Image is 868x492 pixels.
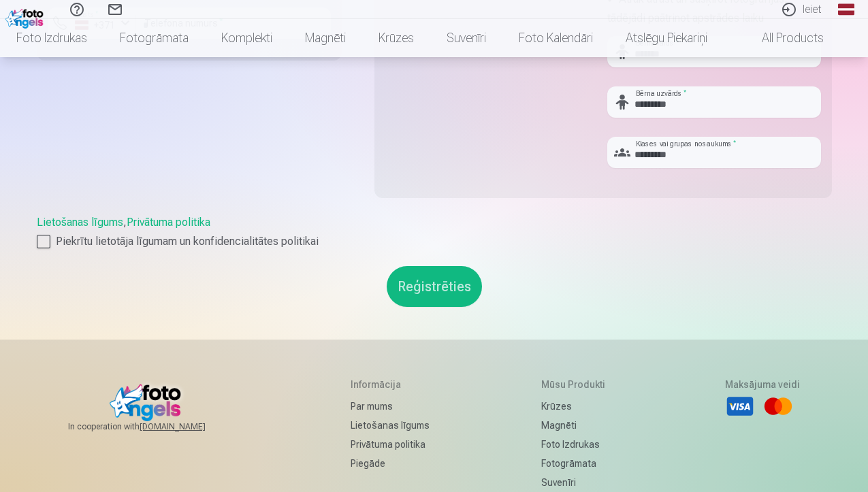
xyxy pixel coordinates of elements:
[351,378,430,391] h5: Informācija
[362,19,430,57] a: Krūzes
[37,214,832,250] div: ,
[763,391,793,421] li: Mastercard
[724,19,840,57] a: All products
[541,454,613,473] a: Fotogrāmata
[541,473,613,492] a: Suvenīri
[430,19,502,57] a: Suvenīri
[725,391,755,421] li: Visa
[205,19,289,57] a: Komplekti
[351,454,430,473] a: Piegāde
[140,421,238,432] a: [DOMAIN_NAME]
[289,19,362,57] a: Magnēti
[351,416,430,435] a: Lietošanas līgums
[387,266,482,307] button: Reģistrēties
[541,435,613,454] a: Foto izdrukas
[37,216,123,229] a: Lietošanas līgums
[725,378,800,391] h5: Maksājuma veidi
[37,233,832,250] label: Piekrītu lietotāja līgumam un konfidencialitātes politikai
[127,216,210,229] a: Privātuma politika
[541,397,613,416] a: Krūzes
[541,416,613,435] a: Magnēti
[609,19,724,57] a: Atslēgu piekariņi
[541,378,613,391] h5: Mūsu produkti
[351,435,430,454] a: Privātuma politika
[502,19,609,57] a: Foto kalendāri
[351,397,430,416] a: Par mums
[5,5,47,29] img: /fa1
[68,421,238,432] span: In cooperation with
[103,19,205,57] a: Fotogrāmata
